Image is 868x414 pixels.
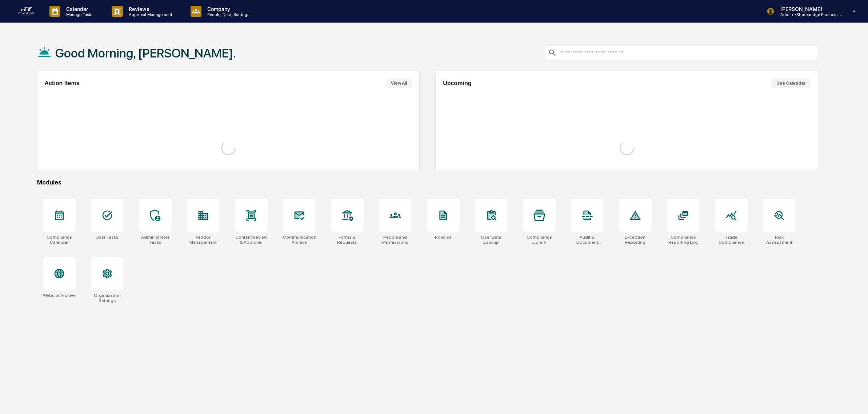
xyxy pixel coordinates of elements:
div: Modules [37,179,818,186]
div: Website Archive [43,293,76,298]
div: Compliance Library [523,235,556,245]
div: Communications Archive [283,235,316,245]
p: People, Data, Settings [201,12,253,17]
button: View All [386,79,412,88]
div: User Tasks [96,235,119,240]
div: User Data Lookup [475,235,508,245]
h2: Upcoming [443,80,471,87]
div: Vendor Management [187,235,220,245]
p: Approval Management [123,12,176,17]
div: People and Permissions [379,235,412,245]
div: Compliance Reporting Log [667,235,700,245]
div: Audit & Document Logs [571,235,604,245]
div: Administrator Tasks [139,235,172,245]
div: Content Review & Approval [235,235,268,245]
button: See Calendar [771,79,811,88]
h2: Action Items [45,80,80,87]
div: Compliance Calendar [43,235,76,245]
p: Company [201,6,253,12]
div: Policies [435,235,452,240]
div: Exception Reporting [619,235,652,245]
div: Risk Assessment [763,235,796,245]
p: [PERSON_NAME] [775,6,842,12]
img: logo [17,5,35,17]
h1: Good Morning, [PERSON_NAME]. [55,46,236,60]
div: Forms & Requests [331,235,364,245]
div: Trade Compliance [715,235,748,245]
p: Admin • Stonebridge Financial Group [775,12,842,17]
p: Reviews [123,6,176,12]
p: Manage Tasks [60,12,97,17]
p: Calendar [60,6,97,12]
div: Organization Settings [91,293,124,303]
